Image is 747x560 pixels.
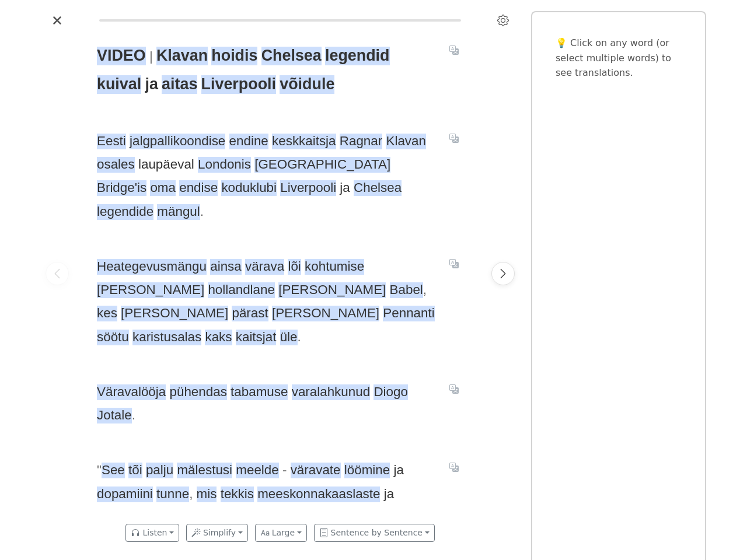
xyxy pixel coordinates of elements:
[288,259,301,275] span: lõi
[445,43,463,57] button: Translate sentence
[373,384,408,400] span: Diogo
[278,282,386,298] span: [PERSON_NAME]
[393,463,403,478] span: ja
[200,204,204,219] span: .
[97,384,166,400] span: Väravalööja
[272,134,336,149] span: keskkaitsja
[97,330,129,345] span: söötu
[99,19,461,22] div: Reading progress
[254,157,390,173] span: [GEOGRAPHIC_DATA]
[292,384,370,400] span: varalahkunud
[423,282,427,297] span: ,
[494,11,512,30] button: Settings
[229,134,268,149] span: endine
[231,384,288,400] span: tabamuse
[97,487,153,502] span: dopamiini
[197,487,217,502] span: mis
[97,47,146,65] span: VIDEO
[149,49,153,64] span: |
[211,47,257,65] span: hoidis
[445,382,463,396] button: Translate sentence
[556,36,682,80] p: 💡 Click on any word (or select multiple words) to see translations.
[314,524,435,542] button: Sentence by Sentence
[208,282,275,298] span: hollandlane
[170,384,227,400] span: pühendas
[236,330,277,345] span: kaitsjat
[291,463,341,478] span: väravate
[205,330,232,345] span: kaks
[97,259,207,275] span: Heategevusmängu
[354,180,402,196] span: Chelsea
[261,47,322,65] span: Chelsea
[97,408,132,423] span: Jotale
[383,306,434,321] span: Pennanti
[97,157,135,173] span: osales
[236,463,278,478] span: meelde
[132,330,201,345] span: karistusalas
[445,460,463,474] button: Translate sentence
[384,487,394,502] span: ja
[130,134,225,149] span: jalgpallikoondise
[97,306,117,321] span: kes
[280,330,298,345] span: üle
[325,47,390,65] span: legendid
[257,487,380,502] span: meeskonnakaaslaste
[46,262,69,285] button: Previous page
[390,282,423,298] span: Babel
[221,180,277,196] span: koduklubi
[97,134,126,149] span: Eesti
[48,11,67,30] button: Close
[138,157,194,173] span: laupäeval
[97,282,204,298] span: [PERSON_NAME]
[340,180,350,196] span: ja
[156,47,208,65] span: Klavan
[97,204,153,220] span: legendide
[210,259,242,275] span: ainsa
[162,75,197,94] span: aitas
[344,463,390,478] span: löömine
[179,180,218,196] span: endise
[201,75,276,94] span: Liverpooli
[97,180,146,196] span: Bridge'is
[128,463,142,478] span: tõi
[177,463,232,478] span: mälestusi
[245,259,284,275] span: värava
[97,463,102,477] span: "
[386,134,425,149] span: Klavan
[150,180,176,196] span: oma
[232,306,268,321] span: pärast
[340,134,382,149] span: Ragnar
[280,75,334,94] span: võidule
[198,157,251,173] span: Londonis
[102,463,125,478] span: See
[491,262,515,285] button: Next page
[156,487,189,502] span: tunne
[445,257,463,271] button: Translate sentence
[97,75,141,94] span: kuival
[145,75,158,94] span: ja
[445,131,463,145] button: Translate sentence
[157,204,200,220] span: mängul
[186,524,248,542] button: Simplify
[280,180,336,196] span: Liverpooli
[272,306,379,321] span: [PERSON_NAME]
[298,330,301,344] span: .
[189,487,193,501] span: ,
[305,259,364,275] span: kohtumise
[132,408,135,422] span: .
[121,306,228,321] span: [PERSON_NAME]
[221,487,254,502] span: tekkis
[282,463,287,477] span: -
[125,524,179,542] button: Listen
[255,524,307,542] button: Large
[146,463,173,478] span: palju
